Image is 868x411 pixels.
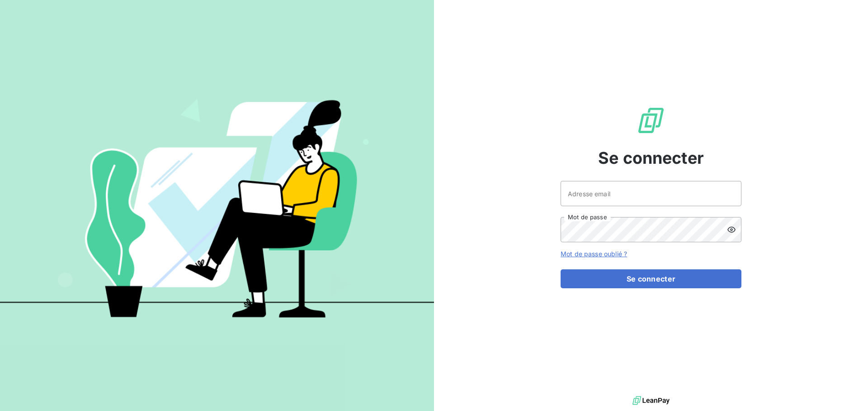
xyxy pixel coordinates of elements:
button: Se connecter [561,269,741,288]
input: placeholder [561,181,741,206]
img: Logo LeanPay [637,106,665,135]
a: Mot de passe oublié ? [561,250,627,258]
img: logo [632,394,670,407]
span: Se connecter [598,146,704,170]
